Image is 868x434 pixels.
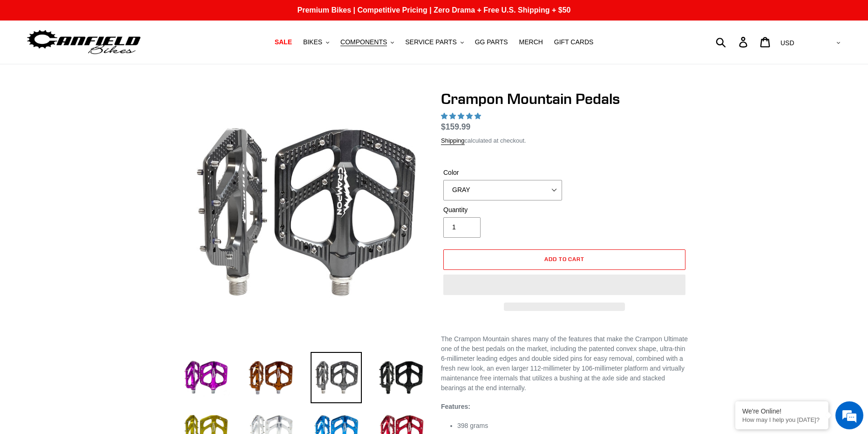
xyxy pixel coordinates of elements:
[475,38,508,46] span: GG PARTS
[554,38,594,46] span: GIFT CARDS
[441,112,483,120] span: 4.97 stars
[443,168,562,178] label: Color
[742,407,821,415] div: We're Online!
[275,38,292,46] span: SALE
[441,403,470,410] strong: Features:
[298,36,334,48] button: BIKES
[180,352,231,403] img: Load image into Gallery viewer, purple
[400,36,468,48] button: SERVICE PARTS
[470,36,513,48] a: GG PARTS
[182,92,425,335] img: grey
[742,416,821,423] p: How may I help you today?
[457,421,688,431] li: 398 grams
[721,32,745,52] input: Search
[441,90,688,108] h1: Crampon Mountain Pedals
[336,36,399,48] button: COMPONENTS
[311,352,362,403] img: Load image into Gallery viewer, grey
[519,38,543,46] span: MERCH
[544,255,585,262] span: Add to cart
[340,38,387,46] span: COMPONENTS
[443,205,562,215] label: Quantity
[441,122,470,131] span: $159.99
[549,36,598,48] a: GIFT CARDS
[245,352,297,403] img: Load image into Gallery viewer, bronze
[303,38,322,46] span: BIKES
[441,136,688,145] div: calculated at checkout.
[441,334,688,393] p: The Crampon Mountain shares many of the features that make the Crampon Ultimate one of the best p...
[441,137,465,145] a: Shipping
[26,28,142,57] img: Canfield Bikes
[443,249,685,270] button: Add to cart
[270,36,297,48] a: SALE
[405,38,456,46] span: SERVICE PARTS
[376,352,427,403] img: Load image into Gallery viewer, stealth
[515,36,548,48] a: MERCH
